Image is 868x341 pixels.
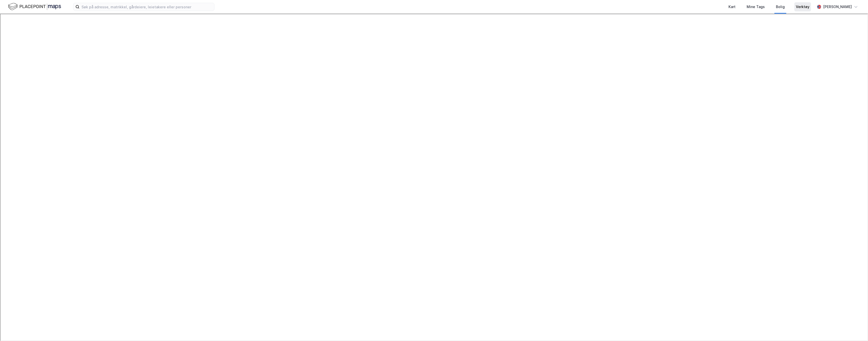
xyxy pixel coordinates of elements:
[8,2,61,11] img: logo.f888ab2527a4732fd821a326f86c7f29.svg
[747,4,765,10] div: Mine Tags
[79,3,214,11] input: Søk på adresse, matrikkel, gårdeiere, leietakere eller personer
[728,4,736,10] div: Kart
[843,317,868,341] iframe: Chat Widget
[776,4,785,10] div: Bolig
[823,4,852,10] div: [PERSON_NAME]
[796,4,809,10] div: Verktøy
